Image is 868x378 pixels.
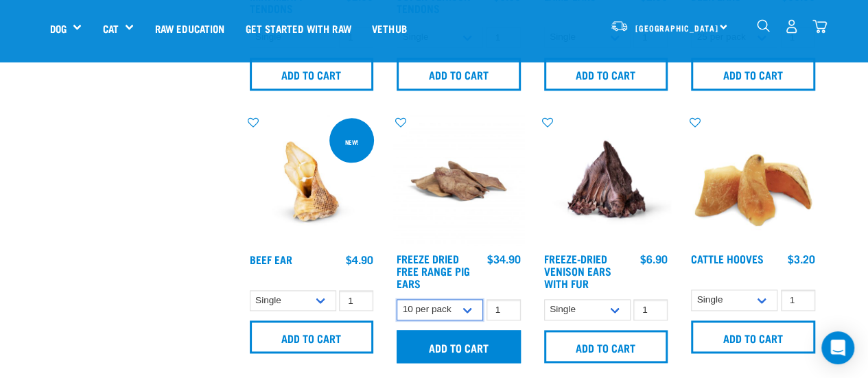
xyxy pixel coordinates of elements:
img: Raw Essentials Freeze Dried Deer Ears With Fur [541,115,672,246]
input: Add to cart [250,320,374,353]
input: Add to cart [691,58,815,91]
a: Beef Ear [250,256,292,262]
img: Beef ear [246,115,377,246]
a: Dog [50,21,67,36]
div: $6.90 [640,252,668,265]
img: user.png [784,19,799,34]
a: Freeze-Dried Venison Ears with Fur [544,255,611,286]
input: Add to cart [691,320,815,353]
input: 1 [339,290,373,311]
a: Get started with Raw [235,1,362,56]
div: new! [339,132,365,152]
a: Raw Education [144,1,235,56]
a: Vethub [362,1,417,56]
input: Add to cart [397,330,521,363]
div: $3.20 [788,252,815,265]
img: Pigs Ears [393,115,524,246]
input: Add to cart [544,330,668,363]
input: Add to cart [397,58,521,91]
a: Cattle Hooves [691,255,764,261]
img: van-moving.png [610,20,629,32]
img: home-icon-1@2x.png [757,19,770,32]
a: Cat [102,21,118,36]
input: 1 [633,299,668,320]
a: Freeze Dried Free Range Pig Ears [397,255,470,286]
span: [GEOGRAPHIC_DATA] [635,25,718,30]
input: 1 [486,299,521,320]
div: $4.90 [346,253,373,265]
input: Add to cart [250,58,374,91]
input: Add to cart [544,58,668,91]
img: home-icon@2x.png [812,19,827,34]
input: 1 [781,290,815,311]
img: Pile Of Cattle Hooves Treats For Dogs [688,115,819,246]
div: Open Intercom Messenger [821,331,854,364]
div: $34.90 [487,252,521,265]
